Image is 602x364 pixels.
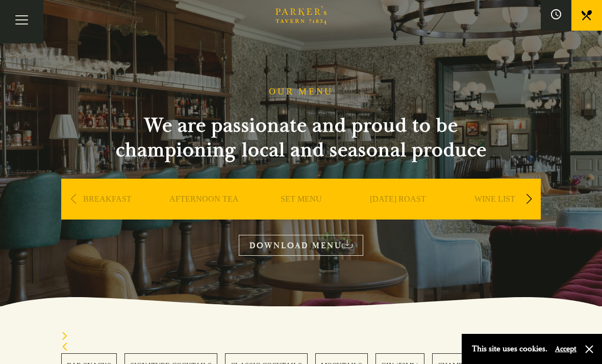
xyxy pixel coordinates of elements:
a: SET MENU [281,194,322,235]
div: Previous slide [61,343,541,353]
div: Previous slide [66,188,80,210]
div: 1 / 9 [61,179,153,250]
div: 2 / 9 [158,179,250,250]
a: WINE LIST [474,194,515,235]
div: 4 / 9 [352,179,444,250]
h2: We are passionate and proud to be championing local and seasonal produce [97,113,505,162]
div: Next slide [61,332,541,343]
a: DOWNLOAD MENU [239,235,363,256]
a: BREAKFAST [83,194,132,235]
div: 5 / 9 [449,179,541,250]
div: 3 / 9 [255,179,347,250]
a: [DATE] ROAST [370,194,426,235]
div: Next slide [522,188,536,210]
h1: OUR MENU [269,86,333,98]
button: Accept [555,344,576,354]
a: AFTERNOON TEA [169,194,239,235]
p: This site uses cookies. [472,342,547,356]
button: Close and accept [584,344,594,354]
